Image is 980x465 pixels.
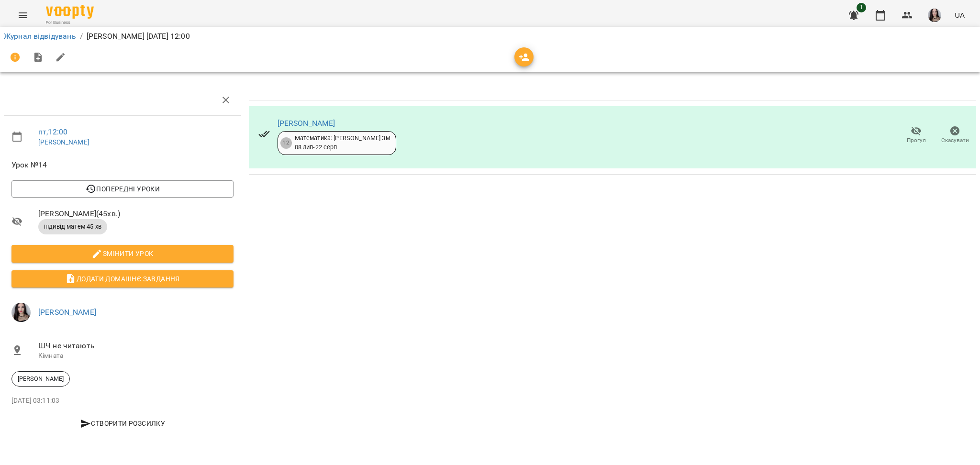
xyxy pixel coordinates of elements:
[38,340,234,352] span: ШЧ не читають
[928,9,941,22] img: 23d2127efeede578f11da5c146792859.jpg
[19,183,226,195] span: Попередні уроки
[15,418,230,429] span: Створити розсилку
[955,10,965,20] span: UA
[80,31,83,42] li: /
[897,122,935,149] button: Прогул
[11,270,234,288] button: Додати домашнє завдання
[11,159,234,171] span: Урок №14
[941,136,969,144] span: Скасувати
[280,137,292,149] div: 12
[38,222,107,231] span: індивід матем 45 хв
[295,134,390,152] div: Математика: [PERSON_NAME] 3м 08 лип - 22 серп
[38,127,67,136] a: пт , 12:00
[935,122,974,149] button: Скасувати
[11,245,234,262] button: Змінити урок
[38,138,89,146] a: [PERSON_NAME]
[46,5,94,19] img: Voopty Logo
[38,351,234,361] p: Кімната
[12,375,69,383] span: [PERSON_NAME]
[11,371,70,387] div: [PERSON_NAME]
[38,308,96,317] a: [PERSON_NAME]
[19,248,226,259] span: Змінити урок
[11,303,31,322] img: 23d2127efeede578f11da5c146792859.jpg
[857,3,866,12] span: 1
[278,119,335,128] a: [PERSON_NAME]
[11,4,34,27] button: Menu
[11,180,234,198] button: Попередні уроки
[951,6,969,24] button: UA
[87,31,190,42] p: [PERSON_NAME] [DATE] 12:00
[4,31,976,42] nav: breadcrumb
[4,32,76,41] a: Журнал відвідувань
[11,396,234,406] p: [DATE] 03:11:03
[907,136,926,144] span: Прогул
[11,415,234,432] button: Створити розсилку
[19,273,226,285] span: Додати домашнє завдання
[38,208,234,220] span: [PERSON_NAME] ( 45 хв. )
[46,20,94,26] span: For Business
